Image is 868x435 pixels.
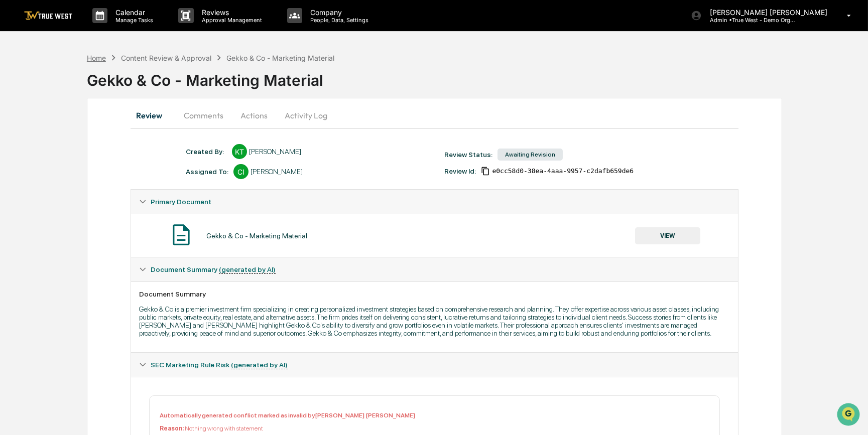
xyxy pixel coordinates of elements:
button: VIEW [635,227,700,244]
span: Primary Document [151,198,211,206]
span: Attestations [83,126,125,136]
div: We're available if you need us! [34,87,127,95]
div: Review Id: [444,167,476,175]
span: SEC Marketing Rule Risk [151,361,288,369]
div: Home [87,54,106,62]
div: Gekko & Co - Marketing Material [206,232,307,240]
div: Content Review & Approval [121,54,211,62]
div: SEC Marketing Rule Risk (generated by AI) [131,353,737,377]
p: Manage Tasks [107,17,158,24]
p: Company [302,8,374,17]
div: KT [232,144,247,159]
p: Approval Management [194,17,267,24]
div: Document Summary (generated by AI) [131,281,737,352]
p: Automatically generated conflict marked as invalid by [PERSON_NAME] [PERSON_NAME] [160,412,709,419]
p: Admin • True West - Demo Organization [702,17,795,24]
div: Start new chat [34,77,165,87]
div: 🖐️ [10,127,18,135]
div: Awaiting Revision [498,149,563,161]
p: [PERSON_NAME] [PERSON_NAME] [702,8,832,17]
div: [PERSON_NAME] [249,148,301,156]
span: Data Lookup [20,146,63,156]
button: Comments [176,103,231,127]
div: Assigned To: [186,168,228,176]
button: Actions [231,103,277,127]
div: Gekko & Co - Marketing Material [226,54,334,62]
div: secondary tabs example [131,103,738,127]
div: 🔎 [10,147,18,155]
p: People, Data, Settings [302,17,374,24]
button: Review [131,103,176,127]
b: Reason: [160,425,184,432]
div: Primary Document [131,214,737,257]
iframe: Open customer support [836,402,863,429]
p: Reviews [194,8,267,17]
img: Document Icon [169,222,194,247]
div: Document Summary (generated by AI) [131,257,737,281]
img: 1746055101610-c473b297-6a78-478c-a979-82029cc54cd1 [10,77,28,95]
button: Start new chat [171,80,183,92]
span: Pylon [100,170,121,178]
span: e0cc58d0-38ea-4aaa-9957-c2dafb659de6 [492,167,634,175]
p: Calendar [107,8,158,17]
span: Preclearance [20,126,65,136]
div: Review Status: [444,151,492,159]
p: Nothing wrong with statement [160,425,709,432]
div: 🗄️ [73,127,81,135]
div: CI [233,164,249,179]
p: Gekko & Co is a premier investment firm specializing in creating personalized investment strategi... [139,305,729,337]
a: 🗄️Attestations [69,122,129,140]
u: (generated by AI) [231,361,288,369]
div: [PERSON_NAME] [251,168,303,176]
u: (generated by AI) [219,265,276,274]
button: Activity Log [277,103,335,127]
a: 🔎Data Lookup [6,141,67,160]
div: Created By: ‎ ‎ [186,148,227,156]
div: Gekko & Co - Marketing Material [87,63,868,89]
div: Primary Document [131,190,737,214]
div: Document Summary [139,290,729,298]
span: Document Summary [151,265,276,273]
img: logo [24,11,72,21]
p: How can we help? [10,21,183,37]
a: Powered byPylon [71,170,121,178]
a: 🖐️Preclearance [6,122,69,140]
